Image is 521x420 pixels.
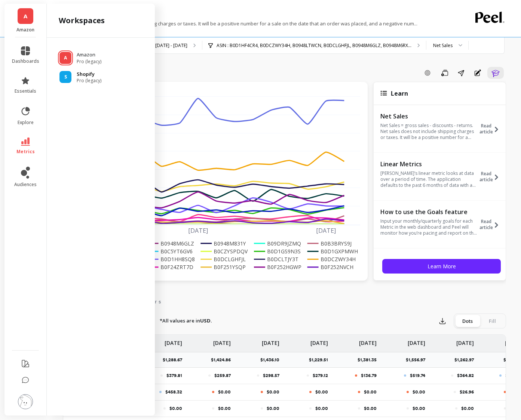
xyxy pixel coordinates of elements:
p: [DATE] [359,335,377,347]
p: $0.00 [315,405,328,411]
p: How to use the Goals feature [380,208,478,216]
span: essentials [15,88,36,94]
p: $458.32 [165,389,182,395]
p: $0.00 [315,389,328,395]
p: $279.12 [313,373,328,379]
p: Net sales does not include shipping charges or taxes. It will be a positive number for a sale on ... [63,20,417,27]
p: Net Sales [380,112,478,120]
p: $0.00 [461,405,474,411]
p: $0.00 [413,405,425,411]
p: $26.96 [460,389,474,395]
span: Learn [391,89,408,98]
p: $1,381.35 [358,357,381,363]
p: $0.00 [169,405,182,411]
p: [DATE] [262,335,279,347]
p: $298.57 [263,373,279,379]
p: $136.79 [361,373,377,379]
p: [DATE] [408,335,425,347]
span: A [64,55,67,61]
div: Net Sales [433,42,453,49]
p: $1,262.97 [454,357,478,363]
button: Read article [479,112,504,146]
p: $0.00 [267,389,279,395]
p: $1,436.10 [260,357,284,363]
p: [DATE] [456,335,474,347]
span: Read article [479,171,493,183]
p: $519.74 [410,373,425,379]
p: Amazon [77,51,101,59]
span: Learn More [427,263,456,270]
span: Pro (legacy) [77,78,101,84]
p: $0.00 [267,405,279,411]
p: $259.87 [214,373,231,379]
p: [DATE] [165,335,182,347]
p: Input your monthly/quarterly goals for each Metric in the web dashboard and Peel will monitor how... [380,218,478,236]
span: explore [18,120,34,126]
p: $0.00 [364,389,377,395]
p: $1,424.86 [211,357,235,363]
p: $1,288.67 [163,357,187,363]
p: $0.00 [413,389,425,395]
div: Dots [455,315,480,327]
span: S [64,74,67,80]
strong: USD. [200,317,212,324]
button: Read article [479,207,504,242]
span: dashboards [12,58,39,64]
p: Net Sales = gross sales - discounts - returns. Net sales does not include shipping charges or tax... [380,123,478,140]
p: *All values are in [160,317,212,325]
p: [PERSON_NAME]’s linear metric looks at data over a period of time. The application defaults to th... [380,170,478,188]
p: $379.81 [166,373,182,379]
p: $0.00 [364,405,377,411]
span: A [24,12,27,21]
p: $0.00 [218,405,231,411]
h2: workspaces [59,15,105,26]
span: audiences [14,182,37,188]
p: [DATE] [310,335,328,347]
nav: Tabs [63,292,506,309]
p: $0.00 [218,389,231,395]
p: Amazon [12,27,39,33]
p: $1,229.51 [309,357,332,363]
p: ASIN : B0D1HF4CR4, B0DCZWY34H, B0948LTWCN, B0DCLGHFJL, B0948M6GLZ, B0948M6RX... [217,43,411,49]
img: profile picture [18,394,33,409]
p: $1,556.97 [406,357,430,363]
p: Linear Metrics [380,160,478,168]
p: Shopify [77,71,101,78]
div: Fill [480,315,505,327]
span: metrics [16,149,35,155]
span: Pro (legacy) [77,59,101,65]
button: Learn More [382,259,501,274]
p: $364.82 [457,373,474,379]
span: Read article [479,219,493,231]
p: [DATE] [213,335,231,347]
span: Read article [479,123,493,135]
button: Read article [479,160,504,194]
